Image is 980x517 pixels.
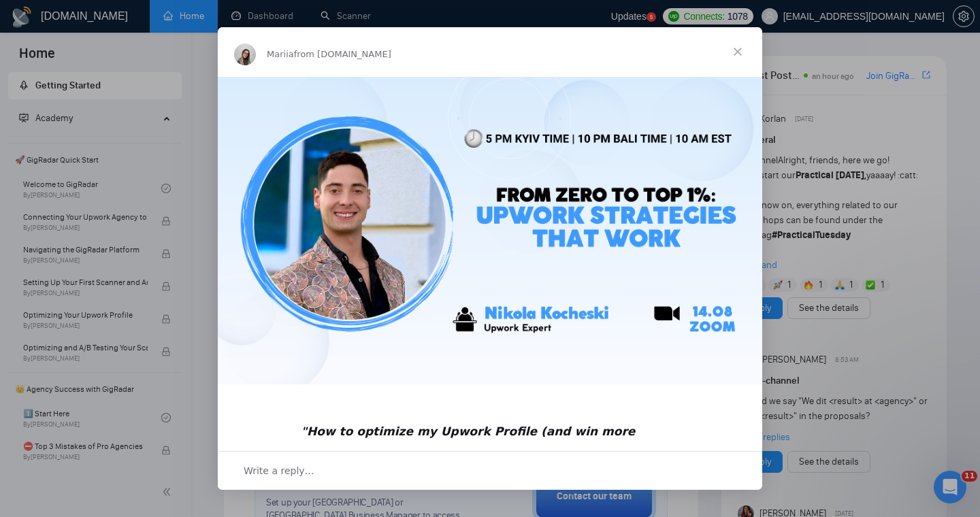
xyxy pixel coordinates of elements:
[301,424,635,454] i: "How to optimize my Upwork Profile (and win more Projects?"
[294,49,391,59] span: from [DOMAIN_NAME]
[234,44,256,65] img: Profile image for Mariia
[244,462,314,480] span: Write a reply…
[218,451,762,490] div: Open conversation and reply
[713,27,762,76] span: Close
[301,424,635,454] b: 😩
[267,49,294,59] span: Mariia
